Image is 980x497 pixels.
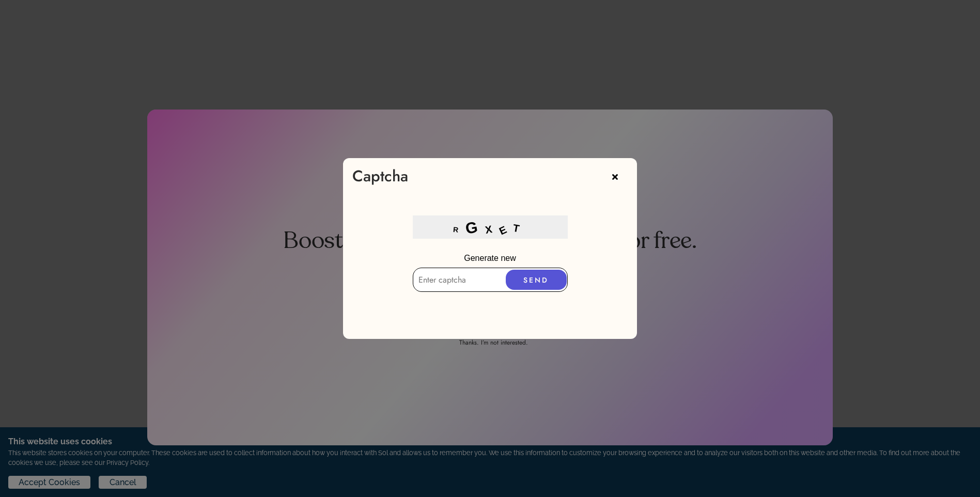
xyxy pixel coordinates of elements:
[343,249,637,268] p: Generate new
[512,220,528,238] div: T
[496,219,516,239] div: E
[413,268,568,292] input: Enter captcha
[464,214,487,240] div: G
[484,220,500,238] div: X
[506,270,567,290] button: SEND
[352,167,408,184] div: Captcha
[453,224,466,236] div: R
